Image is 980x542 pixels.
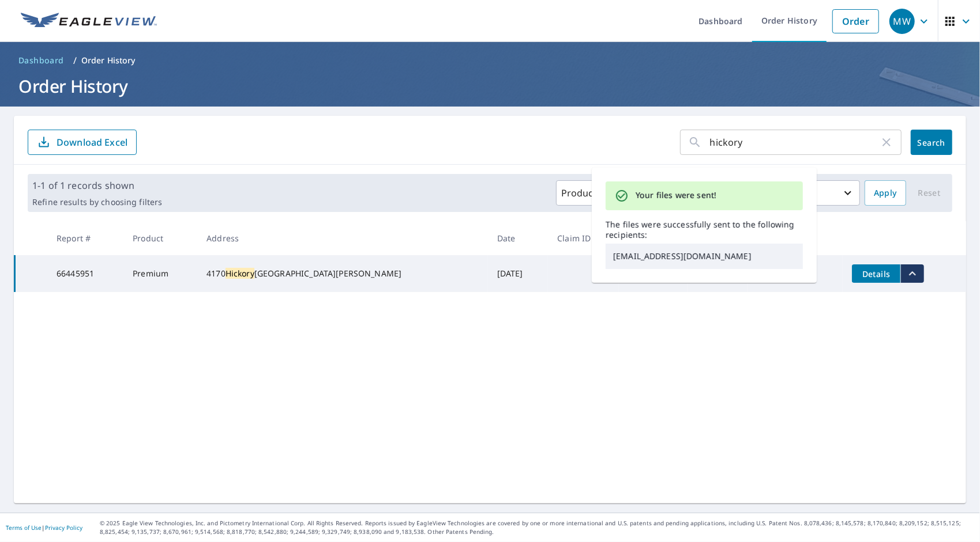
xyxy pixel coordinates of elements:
[865,180,906,206] button: Apply
[73,54,77,67] li: /
[14,51,966,70] nav: breadcrumb
[47,221,123,255] th: Report #
[197,221,488,255] th: Address
[859,268,893,279] span: Details
[710,126,880,158] input: Address, Report #, Claim ID, etc.
[100,519,974,536] p: © 2025 Eagle View Technologies, Inc. and Pictometry International Corp. All Rights Reserved. Repo...
[832,9,879,33] a: Order
[911,130,952,155] button: Search
[47,255,123,292] td: 66445951
[852,264,900,283] button: detailsBtn-66445951
[556,180,623,206] button: Products
[45,524,82,532] a: Privacy Policy
[206,268,479,279] div: 4170 [GEOGRAPHIC_DATA][PERSON_NAME]
[900,264,924,283] button: filesDropdownBtn-66445951
[548,221,619,255] th: Claim ID
[28,130,137,155] button: Download Excel
[14,51,69,70] a: Dashboard
[32,197,162,207] p: Refine results by choosing filters
[14,74,966,98] h1: Order History
[920,137,943,148] span: Search
[6,524,82,531] p: |
[123,255,197,292] td: Premium
[57,136,127,149] p: Download Excel
[123,221,197,255] th: Product
[6,524,42,532] a: Terms of Use
[561,186,602,200] p: Products
[18,55,64,66] span: Dashboard
[32,179,162,192] p: 1-1 of 1 records shown
[874,186,897,200] span: Apply
[488,255,549,292] td: [DATE]
[21,13,157,30] img: EV Logo
[636,185,716,207] div: Your files were sent!
[606,244,803,269] p: [EMAIL_ADDRESS][DOMAIN_NAME]
[889,9,915,34] div: MW
[606,219,803,240] p: The files were successfully sent to the following recipients:
[226,268,254,279] mark: Hickory
[81,55,136,66] p: Order History
[488,221,549,255] th: Date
